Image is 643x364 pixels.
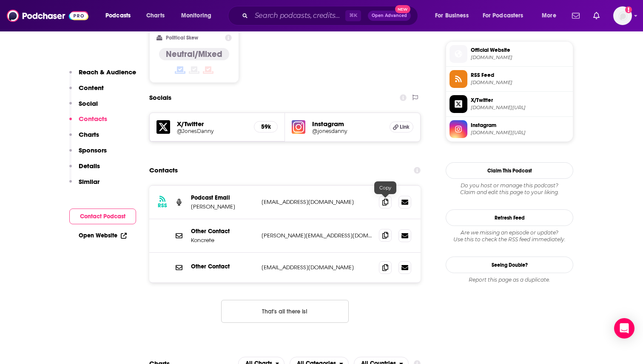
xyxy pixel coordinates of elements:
[446,257,573,273] a: Seeing Double?
[175,9,222,23] button: open menu
[477,9,536,23] button: open menu
[625,6,632,13] svg: Add a profile image
[69,115,107,130] button: Contacts
[79,68,136,76] p: Reach & Audience
[262,264,372,271] p: [EMAIL_ADDRESS][DOMAIN_NAME]
[149,90,171,106] h2: Socials
[149,162,178,178] h2: Contacts
[79,162,100,170] p: Details
[450,120,569,138] a: Instagram[DOMAIN_NAME][URL]
[613,6,632,25] button: Show profile menu
[471,121,569,129] span: Instagram
[536,9,567,23] button: open menu
[542,10,556,22] span: More
[221,300,349,323] button: Nothing here.
[446,277,573,283] div: Report this page as a duplicate.
[69,68,136,84] button: Reach & Audience
[262,232,372,239] p: [PERSON_NAME][EMAIL_ADDRESS][DOMAIN_NAME]
[177,128,247,134] a: @JonesDanny
[471,71,569,79] span: RSS Feed
[614,318,634,339] div: Open Intercom Messenger
[471,104,569,111] span: twitter.com/JonesDanny
[79,130,99,138] p: Charts
[177,120,247,128] h5: X/Twitter
[471,130,569,136] span: instagram.com/jonesdanny
[146,10,165,22] span: Charts
[166,35,198,41] h2: Political Skew
[450,70,569,88] a: RSS Feed[DOMAIN_NAME]
[69,209,136,224] button: Contact Podcast
[79,232,127,239] a: Open Website
[236,6,426,25] div: Search podcasts, credits, & more...
[450,45,569,63] a: Official Website[DOMAIN_NAME]
[79,99,98,107] p: Social
[613,6,632,25] span: Logged in as cmand-s
[613,6,632,25] img: User Profile
[368,11,411,21] button: Open AdvancedNew
[166,49,222,59] h4: Neutral/Mixed
[262,198,372,206] p: [EMAIL_ADDRESS][DOMAIN_NAME]
[390,121,413,133] a: Link
[312,128,383,134] a: @jonesdanny
[590,8,603,23] a: Show notifications dropdown
[569,8,583,23] a: Show notifications dropdown
[450,95,569,113] a: X/Twitter[DOMAIN_NAME][URL]
[191,263,255,270] p: Other Contact
[191,194,255,201] p: Podcast Email
[471,54,569,61] span: qcodemedia.com
[395,5,410,13] span: New
[79,84,104,92] p: Content
[292,120,305,134] img: iconImage
[471,46,569,54] span: Official Website
[446,162,573,179] button: Claim This Podcast
[141,9,170,23] a: Charts
[7,8,88,24] img: Podchaser - Follow, Share and Rate Podcasts
[374,181,396,194] div: Copy
[446,209,573,226] button: Refresh Feed
[446,229,573,243] div: Are we missing an episode or update? Use this to check the RSS feed immediately.
[446,182,573,196] div: Claim and edit this page to your liking.
[471,96,569,104] span: X/Twitter
[69,99,98,115] button: Social
[446,182,573,189] span: Do you host or manage this podcast?
[191,237,255,244] p: Koncrete
[69,162,100,178] button: Details
[69,146,107,162] button: Sponsors
[79,146,107,154] p: Sponsors
[429,9,479,23] button: open menu
[400,124,410,130] span: Link
[435,10,469,22] span: For Business
[345,10,361,21] span: ⌘ K
[69,84,104,99] button: Content
[69,130,99,146] button: Charts
[471,79,569,86] span: anchor.fm
[483,10,524,22] span: For Podcasters
[181,10,211,22] span: Monitoring
[372,14,407,18] span: Open Advanced
[79,178,100,186] p: Similar
[158,202,167,209] h3: RSS
[69,178,100,193] button: Similar
[251,9,345,23] input: Search podcasts, credits, & more...
[191,203,255,210] p: [PERSON_NAME]
[79,115,107,123] p: Contacts
[191,228,255,235] p: Other Contact
[100,9,142,23] button: open menu
[312,120,383,128] h5: Instagram
[261,123,270,130] h5: 59k
[105,10,131,22] span: Podcasts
